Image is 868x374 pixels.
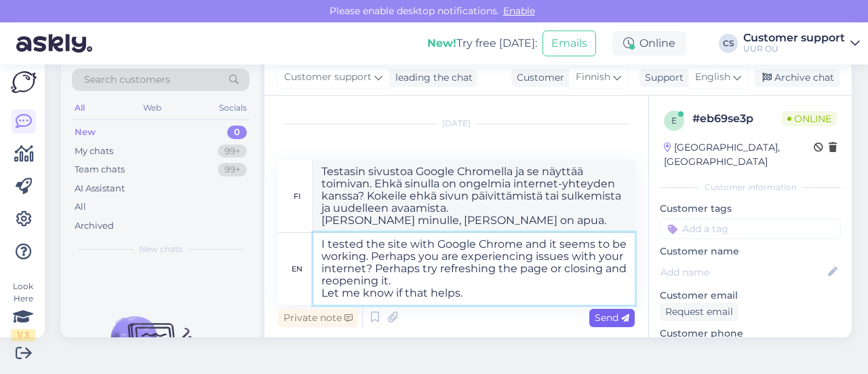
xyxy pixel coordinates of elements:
[218,145,247,158] div: 99+
[660,265,825,280] input: Add name
[278,309,358,327] div: Private note
[664,141,814,169] div: [GEOGRAPHIC_DATA], [GEOGRAPHIC_DATA]
[743,43,845,54] div: UUR OÜ
[660,244,841,259] p: Customer name
[11,280,35,341] div: Look Here
[660,288,841,303] p: Customer email
[499,5,539,17] span: Enable
[660,303,738,321] div: Request email
[427,37,456,50] b: New!
[671,115,677,126] span: e
[542,31,596,56] button: Emails
[660,181,841,193] div: Customer information
[216,99,250,117] div: Socials
[313,160,635,232] textarea: Testasin sivustoa Google Chromella ja se näyttää toimivan. Ehkä sinulla on ongelmia internet-yhte...
[278,117,635,130] div: [DATE]
[84,73,170,87] span: Search customers
[743,33,860,54] a: Customer supportUUR OÜ
[660,326,841,341] p: Customer phone
[139,243,182,255] span: New chats
[75,163,125,176] div: Team chats
[294,185,300,208] div: fi
[390,71,473,85] div: leading the chat
[140,99,164,117] div: Web
[719,34,738,53] div: CS
[75,219,114,233] div: Archived
[11,329,35,341] div: 1 / 3
[11,71,37,93] img: Askly Logo
[75,182,125,195] div: AI Assistant
[660,219,841,239] input: Add a tag
[612,31,686,56] div: Online
[692,111,782,127] div: # eb69se3p
[427,35,537,52] div: Try free [DATE]:
[660,202,841,216] p: Customer tags
[576,70,610,85] span: Finnish
[75,200,86,214] div: All
[695,70,730,85] span: English
[639,71,684,85] div: Support
[218,163,247,176] div: 99+
[75,145,113,158] div: My chats
[511,71,564,85] div: Customer
[595,312,629,324] span: Send
[313,233,635,305] textarea: I tested the site with Google Chrome and it seems to be working. Perhaps you are experiencing iss...
[75,126,96,139] div: New
[284,70,372,85] span: Customer support
[227,126,247,139] div: 0
[743,33,845,43] div: Customer support
[754,69,840,87] div: Archive chat
[782,111,837,126] span: Online
[72,99,87,117] div: All
[292,257,302,280] div: en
